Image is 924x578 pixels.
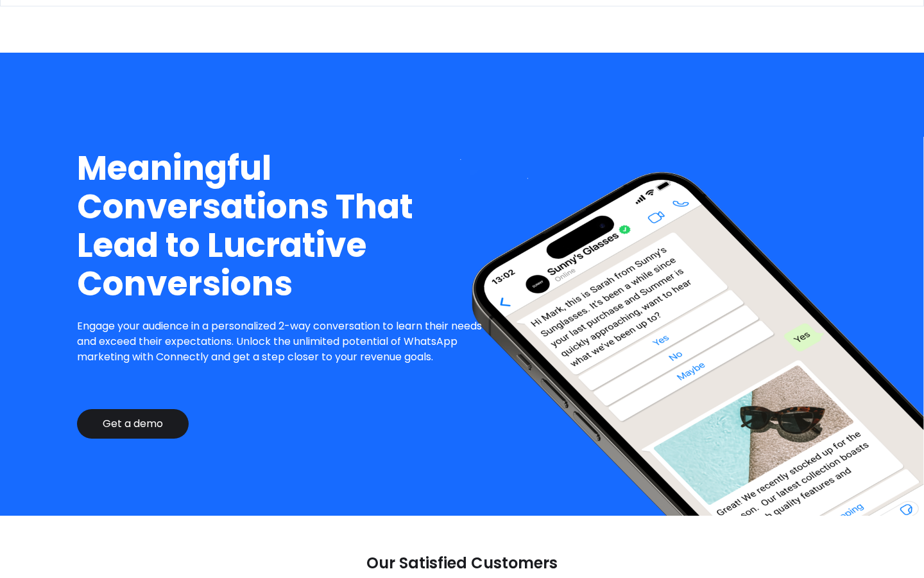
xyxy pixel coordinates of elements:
p: Engage your audience in a personalized 2-way conversation to learn their needs and exceed their e... [77,319,492,365]
aside: Language selected: English [13,556,77,574]
div: Get a demo [103,417,163,430]
ul: Language list [26,556,77,574]
p: Our Satisfied Customers [366,554,558,572]
a: Get a demo [77,409,189,439]
h1: Meaningful Conversations That Lead to Lucrative Conversions [77,149,492,303]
